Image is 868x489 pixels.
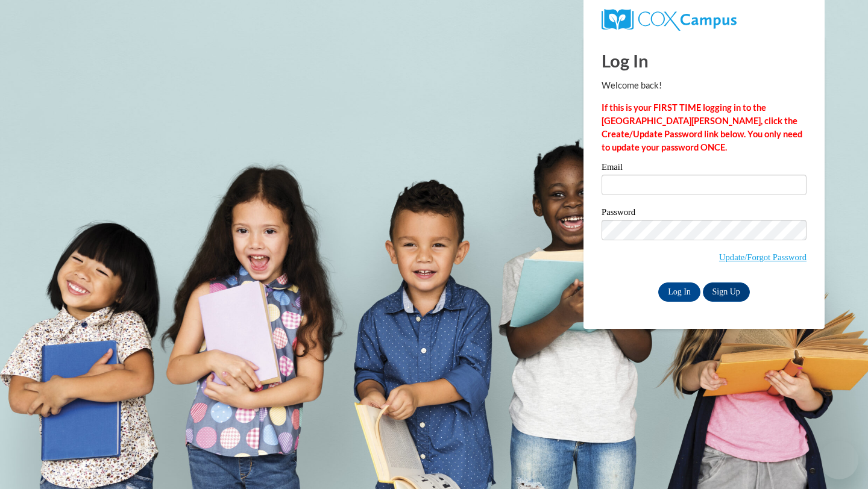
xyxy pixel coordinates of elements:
img: COX Campus [602,9,737,31]
label: Password [602,208,807,220]
h1: Log In [602,48,807,73]
input: Log In [658,282,700,302]
strong: If this is your FIRST TIME logging in to the [GEOGRAPHIC_DATA][PERSON_NAME], click the Create/Upd... [602,102,802,152]
p: Welcome back! [602,79,807,92]
iframe: Button to launch messaging window [820,441,858,479]
a: Update/Forgot Password [719,252,807,262]
a: Sign Up [703,282,750,302]
label: Email [602,163,807,175]
a: COX Campus [602,9,807,31]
